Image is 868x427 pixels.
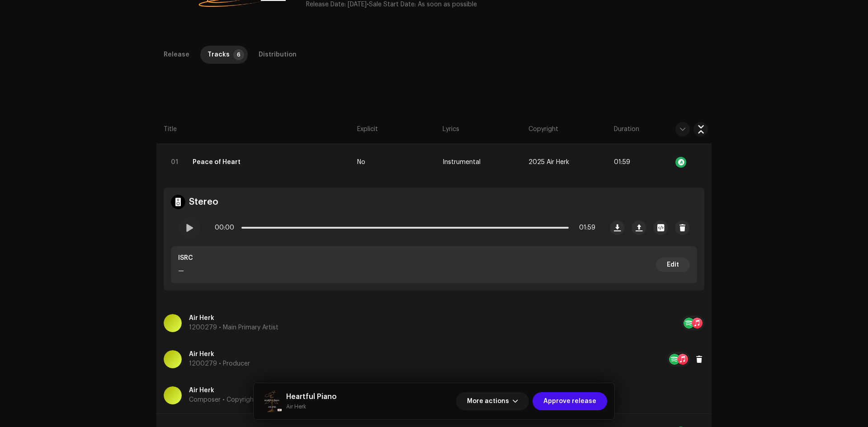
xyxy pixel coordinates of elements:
span: Edit [667,256,679,274]
h5: Heartful Piano [286,391,337,402]
h4: Stereo [189,197,218,207]
div: Tracks [208,46,230,64]
button: More actions [456,392,529,410]
span: Instrumental [443,159,481,166]
p: 1200279 • Main Primary Artist [189,323,278,333]
span: 01:59 [614,159,630,165]
p: Air Herk [189,350,250,359]
span: Duration [614,125,639,134]
span: Lyrics [443,125,459,134]
p: Air Herk [189,314,278,323]
p: Air Herk [189,386,328,395]
p: ISRC [178,253,193,263]
span: More actions [467,392,509,410]
span: Explicit [357,125,378,134]
span: Copyright [528,125,558,134]
small: Heartful Piano [286,402,337,411]
span: No [357,159,365,166]
span: 00:00 [215,219,238,237]
strong: Peace of Heart [193,153,241,171]
p: Composer • Copyright control (self-published) [189,395,328,405]
span: 01:59 [572,219,595,237]
button: Approve release [533,392,607,410]
span: Approve release [543,392,596,410]
button: Edit [656,258,690,272]
p: 1200279 • Producer [189,359,250,369]
span: Title [164,125,177,134]
div: Release [164,46,189,64]
img: stereo.svg [171,195,185,209]
p: — [178,267,193,276]
div: Distribution [259,46,297,64]
span: 2025 Air Herk [528,159,569,166]
img: f0a53f21-69d6-48e6-8311-078fe73becb8 [261,390,283,412]
p-badge: 6 [233,49,244,60]
div: 01 [164,151,185,173]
